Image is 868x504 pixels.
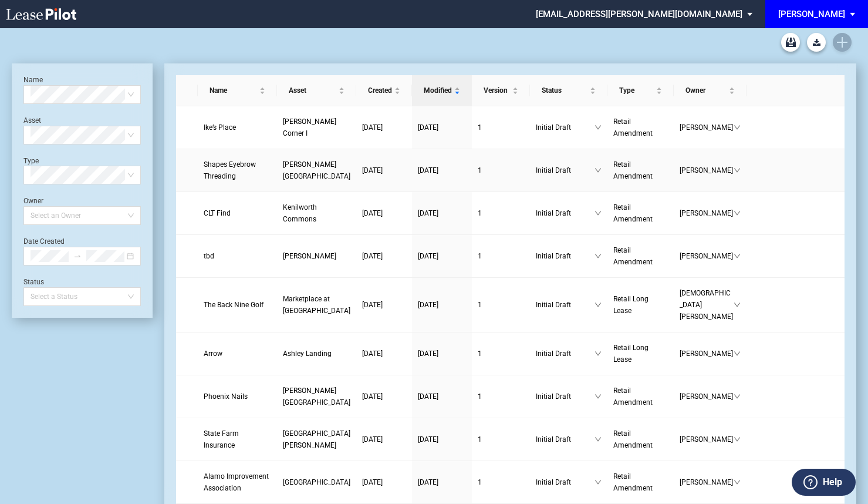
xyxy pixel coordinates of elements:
span: down [734,479,741,486]
th: Asset [277,75,356,106]
span: down [734,350,741,357]
span: Initial Draft [536,434,595,445]
span: down [734,210,741,217]
label: Status [23,278,44,286]
a: [DATE] [362,434,406,445]
span: [PERSON_NAME] [680,476,734,488]
a: [DATE] [418,434,466,445]
span: [DATE] [362,350,383,358]
span: [DATE] [362,252,383,260]
span: Ashley Landing [283,350,332,358]
span: Retail Amendment [613,117,653,137]
a: [PERSON_NAME] Corner I [283,116,350,139]
label: Owner [23,197,43,205]
span: [PERSON_NAME] [680,348,734,359]
a: 1 [478,476,523,488]
a: Kenilworth Commons [283,201,350,225]
span: Retail Amendment [613,387,653,406]
span: to [73,252,82,260]
a: Archive [781,33,800,52]
span: 1 [478,252,482,260]
span: down [595,124,602,131]
span: 1 [478,166,482,174]
span: down [734,167,741,174]
a: 1 [478,391,523,402]
span: down [734,436,741,443]
label: Help [823,475,842,490]
a: [DATE] [362,476,406,488]
span: [PERSON_NAME] [680,122,734,133]
span: [DATE] [362,392,383,401]
span: Created [368,85,392,96]
span: 1 [478,435,482,443]
a: Retail Amendment [613,385,668,408]
span: [PERSON_NAME] [680,207,734,219]
a: CLT Find [204,207,271,219]
span: [DATE] [362,478,383,486]
a: 1 [478,250,523,262]
a: [DATE] [418,250,466,262]
label: Asset [23,116,41,125]
span: Initial Draft [536,391,595,402]
a: The Back Nine Golf [204,299,271,311]
span: 1 [478,123,482,132]
a: 1 [478,348,523,359]
a: 1 [478,164,523,176]
span: [DATE] [418,209,438,217]
a: 1 [478,207,523,219]
a: [DATE] [362,250,406,262]
span: Status [542,85,587,96]
a: [GEOGRAPHIC_DATA] [283,476,350,488]
a: 1 [478,122,523,133]
a: [DATE] [418,122,466,133]
span: [DATE] [362,435,383,443]
span: Callens Corner I [283,117,336,137]
a: 1 [478,434,523,445]
a: [DATE] [362,164,406,176]
span: [DATE] [418,392,438,401]
span: Shapes Eyebrow Threading [204,160,256,180]
a: [DATE] [362,299,406,311]
th: Modified [412,75,472,106]
a: [DATE] [418,348,466,359]
span: down [734,253,741,260]
span: down [595,436,602,443]
span: 1 [478,209,482,217]
a: [DATE] [418,391,466,402]
button: Download Blank Form [807,33,826,52]
span: Alamo Plaza Shopping Center [283,478,350,486]
span: Montgomery Village Crossing [283,387,350,406]
span: Modified [424,85,452,96]
a: [DATE] [418,476,466,488]
a: 1 [478,299,523,311]
a: Alamo Improvement Association [204,471,271,494]
a: [DATE] [362,207,406,219]
span: down [595,167,602,174]
span: Initial Draft [536,476,595,488]
a: [DATE] [362,391,406,402]
span: [DATE] [362,166,383,174]
span: [DATE] [362,301,383,309]
span: Asset [289,85,336,96]
th: Version [472,75,529,106]
span: Casa Linda Plaza [283,429,350,449]
span: down [595,301,602,308]
span: Arrow [204,350,222,358]
a: Marketplace at [GEOGRAPHIC_DATA] [283,293,350,317]
a: [PERSON_NAME] [283,250,350,262]
a: Retail Amendment [613,428,668,451]
span: Retail Amendment [613,429,653,449]
span: The Back Nine Golf [204,301,264,309]
th: Type [607,75,674,106]
span: Retail Amendment [613,203,653,223]
a: tbd [204,250,271,262]
a: [DATE] [362,122,406,133]
span: Marketplace at Potomac Station [283,295,350,315]
md-menu: Download Blank Form List [803,33,829,52]
a: [PERSON_NAME][GEOGRAPHIC_DATA] [283,159,350,182]
a: [DATE] [418,207,466,219]
span: down [595,393,602,400]
a: Phoenix Nails [204,391,271,402]
label: Date Created [23,237,65,246]
a: Retail Amendment [613,471,668,494]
